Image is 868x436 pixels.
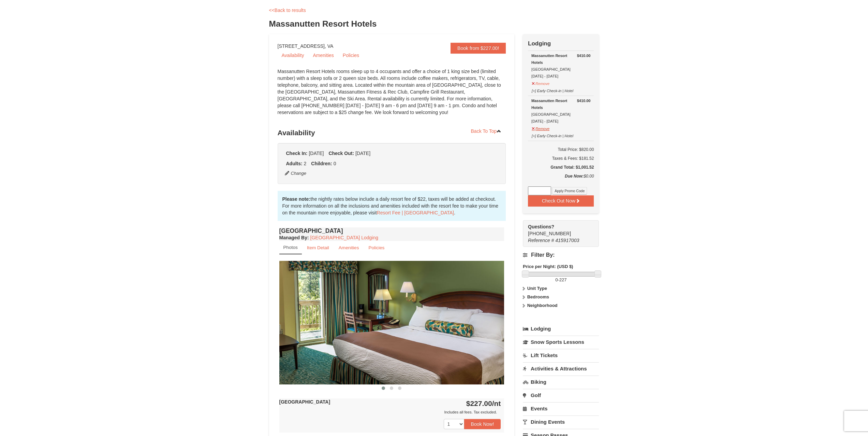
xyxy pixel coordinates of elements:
[531,52,590,80] div: [GEOGRAPHIC_DATA] [DATE] - [DATE]
[328,151,354,156] strong: Check Out:
[555,238,579,243] span: 415917003
[523,252,599,258] h4: Filter By:
[523,376,599,388] a: Biking
[523,402,599,415] a: Events
[451,43,506,54] a: Book from $227.00!
[278,191,506,221] div: the nightly rates below include a daily resort fee of $22, taxes will be added at checkout. For m...
[523,336,599,348] a: Snow Sports Lessons
[279,235,309,240] strong: :
[279,409,501,416] div: Includes all fees. Tax excluded.
[309,50,338,60] a: Amenities
[531,54,567,65] strong: Massanutten Resort Hotels
[527,303,558,308] strong: Neighborhood
[269,17,599,31] h3: Massanutten Resort Hotels
[523,349,599,362] a: Lift Tickets
[492,399,501,407] span: /nt
[466,399,501,407] strong: $227.00
[523,362,599,375] a: Activities & Attractions
[577,97,591,104] strong: $410.00
[528,238,554,243] span: Reference #
[307,245,329,250] small: Item Detail
[269,8,306,13] a: <<Back to results
[282,196,310,202] strong: Please note:
[523,277,599,283] label: -
[528,173,594,186] div: $0.00
[467,126,506,136] a: Back To Top
[528,155,594,162] div: Taxes & Fees: $181.52
[278,126,506,140] h3: Availability
[528,40,551,47] strong: Lodging
[531,86,574,94] button: [+] Early Check-in | Hotel
[531,79,550,87] button: Remove
[377,210,454,215] a: Resort Fee | [GEOGRAPHIC_DATA]
[565,174,584,179] strong: Due Now:
[279,235,307,240] span: Managed By
[284,170,307,177] button: Change
[523,264,573,269] strong: Price per Night: (USD $)
[368,245,384,250] small: Policies
[279,261,504,384] img: 18876286-36-6bbdb14b.jpg
[464,419,501,429] button: Book Now!
[523,323,599,335] a: Lodging
[528,195,594,206] button: Check Out Now
[531,97,590,125] div: [GEOGRAPHIC_DATA] [DATE] - [DATE]
[355,151,370,156] span: [DATE]
[552,187,587,195] button: Apply Promo Code
[559,277,567,282] span: 227
[528,164,594,171] h5: Grand Total: $1,001.52
[523,416,599,428] a: Dining Events
[279,241,302,254] a: Photos
[286,161,303,166] strong: Adults:
[279,399,330,405] strong: [GEOGRAPHIC_DATA]
[527,286,547,291] strong: Unit Type
[278,68,506,123] div: Massanutten Resort Hotels rooms sleep up to 4 occupants and offer a choice of 1 king size bed (li...
[523,389,599,402] a: Golf
[528,146,594,153] h6: Total Price: $820.00
[304,161,307,166] span: 2
[364,241,389,254] a: Policies
[309,151,324,156] span: [DATE]
[339,50,363,60] a: Policies
[527,294,549,299] strong: Bedrooms
[531,124,550,132] button: Remove
[528,224,554,229] strong: Questions?
[278,50,308,60] a: Availability
[286,151,308,156] strong: Check In:
[531,131,574,139] button: [+] Early Check-in | Hotel
[283,245,298,250] small: Photos
[339,245,359,250] small: Amenities
[334,241,364,254] a: Amenities
[303,241,334,254] a: Item Detail
[555,277,558,282] span: 0
[310,235,378,240] a: [GEOGRAPHIC_DATA] Lodging
[334,161,336,166] span: 0
[279,227,504,234] h4: [GEOGRAPHIC_DATA]
[577,52,591,59] strong: $410.00
[311,161,332,166] strong: Children:
[528,223,587,236] span: [PHONE_NUMBER]
[531,99,567,110] strong: Massanutten Resort Hotels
